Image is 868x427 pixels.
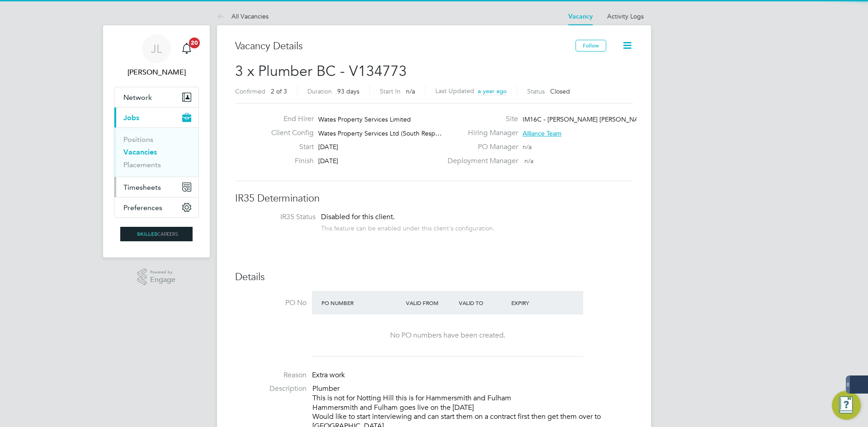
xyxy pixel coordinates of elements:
[550,87,570,95] span: Closed
[524,157,533,165] span: n/a
[114,108,198,127] button: Jobs
[120,227,193,241] img: skilledcareers-logo-retina.png
[264,114,314,124] label: End Hirer
[523,143,532,151] span: n/a
[523,129,561,137] span: Alliance Team
[509,295,562,311] div: Expiry
[235,192,633,205] h3: IR35 Determination
[607,12,644,20] a: Activity Logs
[264,142,314,152] label: Start
[178,34,196,63] a: 20
[271,87,287,95] span: 2 of 3
[442,128,518,138] label: Hiring Manager
[568,13,593,20] a: Vacancy
[114,34,199,78] a: JL[PERSON_NAME]
[235,298,307,308] label: PO No
[114,87,198,107] button: Network
[150,268,175,276] span: Powered by
[523,115,705,123] span: IM16C - [PERSON_NAME] [PERSON_NAME] - INNER WEST 1…
[312,371,345,380] span: Extra work
[114,67,199,78] span: Joe Laws
[318,143,338,151] span: [DATE]
[478,87,507,95] span: a year ago
[123,135,153,144] a: Positions
[114,197,198,217] button: Preferences
[406,87,415,95] span: n/a
[114,127,198,177] div: Jobs
[235,40,576,53] h3: Vacancy Details
[404,295,457,311] div: Valid From
[123,160,161,169] a: Placements
[150,276,175,284] span: Engage
[123,93,152,102] span: Network
[442,142,518,152] label: PO Manager
[442,114,518,124] label: Site
[114,227,199,241] a: Go to home page
[527,87,545,95] label: Status
[103,25,210,258] nav: Main navigation
[307,87,332,95] label: Duration
[337,87,359,95] span: 93 days
[235,271,633,284] h3: Details
[442,156,518,166] label: Deployment Manager
[832,391,861,420] button: Engage Resource Center
[321,212,395,221] span: Disabled for this client.
[123,183,161,192] span: Timesheets
[235,62,407,80] span: 3 x Plumber BC - V134773
[318,115,411,123] span: Wates Property Services Limited
[235,371,307,380] label: Reason
[189,38,200,48] span: 20
[264,156,314,166] label: Finish
[217,12,269,20] a: All Vacancies
[380,87,401,95] label: Start In
[321,222,495,232] div: This feature can be enabled under this client's configuration.
[151,43,162,55] span: JL
[123,148,157,156] a: Vacancies
[137,268,176,286] a: Powered byEngage
[321,331,574,340] div: No PO numbers have been created.
[457,295,509,311] div: Valid To
[576,40,606,52] button: Follow
[114,177,198,197] button: Timesheets
[435,87,474,95] label: Last Updated
[123,203,162,212] span: Preferences
[264,128,314,138] label: Client Config
[319,295,404,311] div: PO Number
[318,157,338,165] span: [DATE]
[235,87,265,95] label: Confirmed
[318,129,442,137] span: Wates Property Services Ltd (South Resp…
[123,113,139,122] span: Jobs
[235,384,307,394] label: Description
[244,212,316,222] label: IR35 Status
